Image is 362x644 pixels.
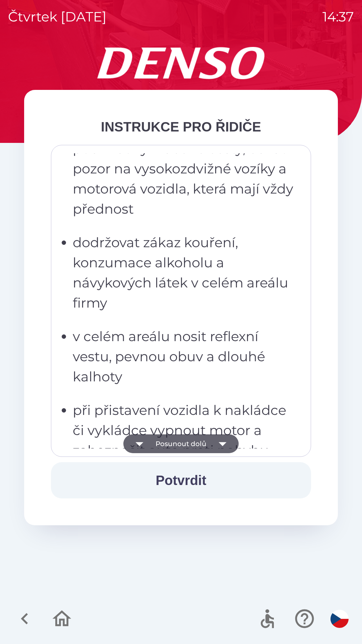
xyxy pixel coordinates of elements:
button: Potvrdit [51,462,311,498]
p: čtvrtek [DATE] [8,7,107,27]
p: při přistavení vozidla k nakládce či vykládce vypnout motor a zabezpečit auto proti pohybu klínem [73,400,293,481]
p: pokud se pohybují jako chodci dbát zvýšené opatrnosti a používat vyznačené cesty, dávat pozor na ... [73,98,293,219]
p: v celém areálu nosit reflexní vestu, pevnou obuv a dlouhé kalhoty [73,326,293,387]
p: 14:37 [322,7,354,27]
img: cs flag [330,610,349,628]
div: INSTRUKCE PRO ŘIDIČE [51,117,311,137]
img: Logo [24,47,338,79]
button: Posunout dolů [123,434,239,453]
p: dodržovat zákaz kouření, konzumace alkoholu a návykových látek v celém areálu firmy [73,232,293,313]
